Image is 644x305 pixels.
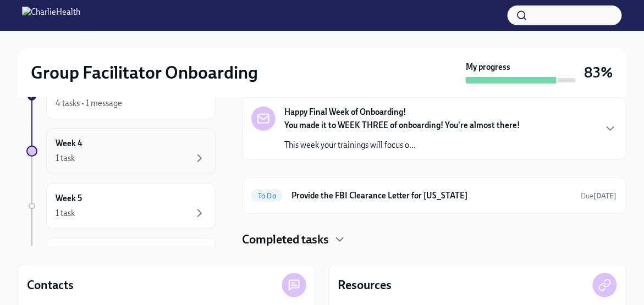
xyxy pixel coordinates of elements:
div: 4 tasks • 1 message [56,98,122,109]
h6: Week 5 [56,192,82,204]
strong: Happy Final Week of Onboarding! [284,107,406,118]
strong: My progress [466,62,510,73]
strong: [DATE] [594,192,617,200]
h6: Week 4 [56,137,82,149]
h4: Resources [338,277,392,293]
p: This week your trainings will focus o... [284,140,520,151]
strong: You made it to WEEK THREE of onboarding! You're almost there! [284,120,520,130]
h2: Group Facilitator Onboarding [31,62,258,84]
a: Week 41 task [26,128,216,174]
span: To Do [251,192,283,200]
div: 1 task [56,153,75,164]
h4: Completed tasks [242,231,329,248]
a: Week 51 task [26,183,216,229]
span: October 15th, 2025 09:00 [581,191,617,201]
div: 1 task [56,208,75,219]
h3: 83% [585,63,613,82]
img: CharlieHealth [22,7,80,24]
a: To DoProvide the FBI Clearance Letter for [US_STATE]Due[DATE] [251,187,617,204]
h4: Contacts [27,277,74,293]
h6: Provide the FBI Clearance Letter for [US_STATE] [291,190,573,202]
div: Completed tasks [242,231,626,248]
span: Due [581,192,617,200]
